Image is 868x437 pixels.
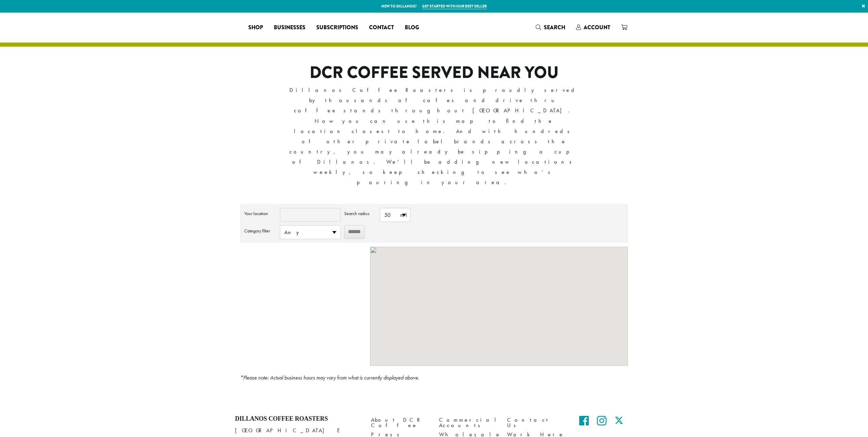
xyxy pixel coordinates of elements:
span: Any [280,226,340,239]
span: Shop [248,23,263,32]
h1: DCR COFFEE SERVED NEAR YOU [289,63,580,83]
a: Contact Us [507,415,565,430]
label: Your location [244,208,277,219]
span: Subscriptions [316,23,358,32]
a: Commercial Accounts [439,415,497,430]
span: Contact [369,23,394,32]
label: Search radius [344,208,377,219]
em: *Please note: Actual business hours may vary from what is currently displayed above. [240,374,419,381]
a: Search [530,22,571,33]
label: Category filter [244,225,277,236]
a: Get started with our best seller [422,3,487,9]
p: Dillanos Coffee Roasters is proudly served by thousands of cafes and drive thru coffee stands thr... [289,85,580,188]
a: About DCR Coffee [371,415,429,430]
span: Businesses [274,23,305,32]
h4: Dillanos Coffee Roasters [235,415,361,423]
span: Blog [405,23,419,32]
span: 50 mi [380,208,410,222]
a: Shop [243,22,268,33]
span: Account [584,23,610,31]
span: Search [544,23,565,31]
